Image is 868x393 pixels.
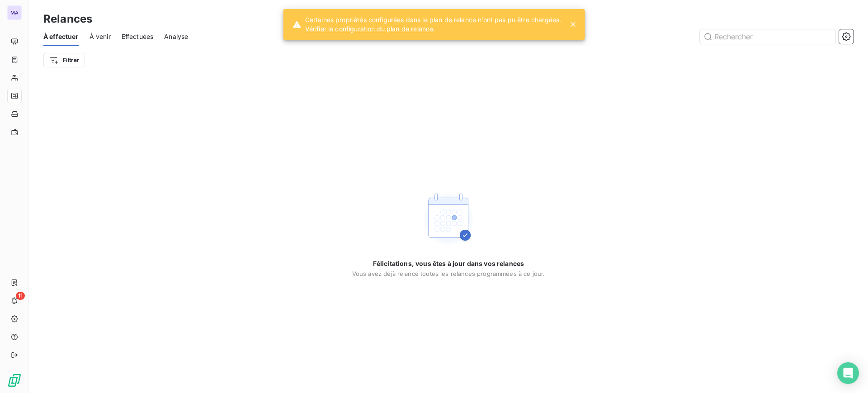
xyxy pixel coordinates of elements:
img: Empty state [420,190,477,248]
input: Rechercher [700,29,835,44]
span: Effectuées [122,32,154,41]
div: MA [7,5,22,20]
img: Logo LeanPay [7,373,22,388]
span: À venir [90,32,111,41]
button: Filtrer [43,53,85,67]
span: Certaines propriétés configurées dans le plan de relance n’ont pas pu être chargées. [305,15,561,24]
div: Open Intercom Messenger [837,362,859,384]
span: Félicitations, vous êtes à jour dans vos relances [373,259,524,268]
span: Vous avez déjà relancé toutes les relances programmées à ce jour. [352,270,545,277]
h3: Relances [43,11,92,27]
span: À effectuer [43,32,79,41]
a: Vérifier la configuration du plan de relance. [305,24,561,33]
span: 11 [16,292,25,300]
span: Analyse [164,32,188,41]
